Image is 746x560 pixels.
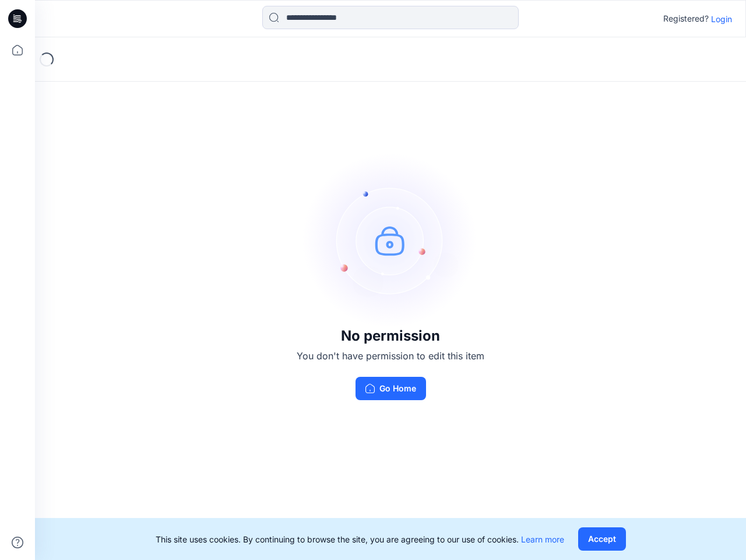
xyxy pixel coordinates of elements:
[521,534,564,544] a: Learn more
[297,328,484,344] h3: No permission
[356,377,426,400] button: Go Home
[711,13,732,25] p: Login
[303,153,478,328] img: no-perm.svg
[156,533,564,545] p: This site uses cookies. By continuing to browse the site, you are agreeing to our use of cookies.
[663,12,709,26] p: Registered?
[578,527,626,551] button: Accept
[297,349,484,363] p: You don't have permission to edit this item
